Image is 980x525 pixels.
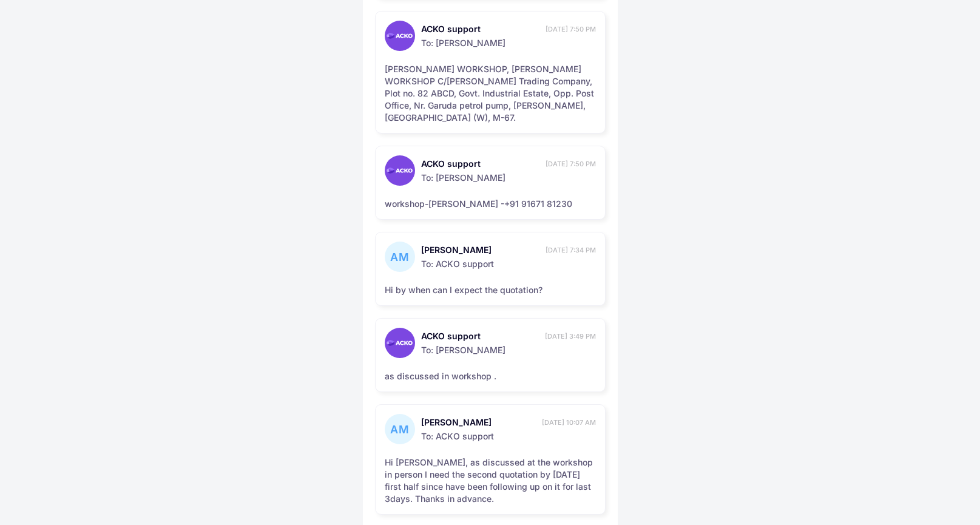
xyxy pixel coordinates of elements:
[545,331,596,341] span: [DATE] 3:49 PM
[385,242,415,272] div: Am
[421,428,596,442] span: To: ACKO support
[546,159,596,169] span: [DATE] 7:50 PM
[385,414,415,444] div: Am
[385,284,596,296] div: Hi by when can I expect the quotation?
[421,35,596,49] span: To: [PERSON_NAME]
[546,245,596,255] span: [DATE] 7:34 PM
[385,198,596,210] div: workshop-[PERSON_NAME] -+91 91671 81230
[421,256,596,270] span: To: ACKO support
[421,158,542,170] span: ACKO support
[421,170,596,184] span: To: [PERSON_NAME]
[387,168,412,174] img: horizontal-gradient-white-text.png
[421,244,542,256] span: [PERSON_NAME]
[385,456,596,505] div: Hi [PERSON_NAME], as discussed at the workshop in person I need the second quotation by [DATE] fi...
[421,23,542,35] span: ACKO support
[387,340,412,346] img: horizontal-gradient-white-text.png
[385,370,596,382] div: as discussed in workshop .
[546,24,596,34] span: [DATE] 7:50 PM
[421,342,596,356] span: To: [PERSON_NAME]
[421,416,539,428] span: [PERSON_NAME]
[385,63,596,124] div: [PERSON_NAME] WORKSHOP, [PERSON_NAME] WORKSHOP C/[PERSON_NAME] Trading Company, Plot no. 82 ABCD,...
[421,330,542,342] span: ACKO support
[542,418,596,427] span: [DATE] 10:07 AM
[387,33,412,39] img: horizontal-gradient-white-text.png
